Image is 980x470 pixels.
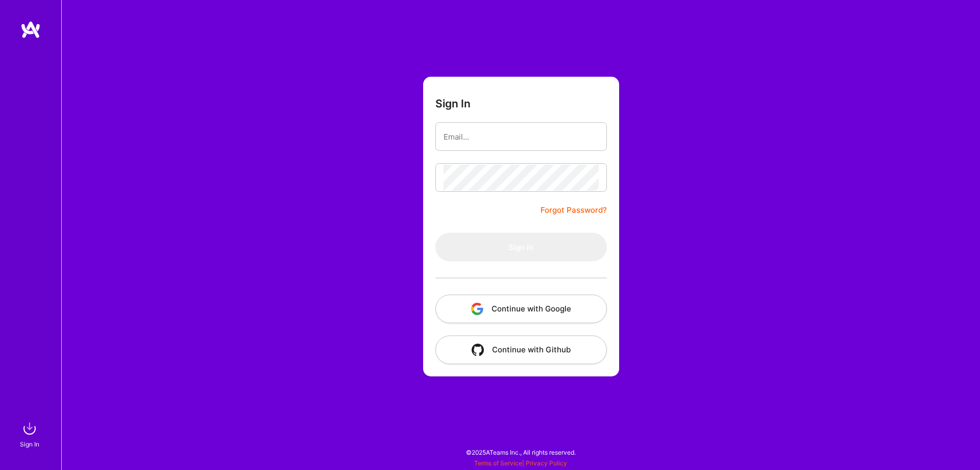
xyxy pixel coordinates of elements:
[435,295,607,323] button: Continue with Google
[20,439,39,450] div: Sign In
[435,97,471,110] h3: Sign In
[19,418,40,439] img: sign in
[444,124,599,150] input: Email...
[472,344,484,356] img: icon
[435,233,607,261] button: Sign In
[474,459,522,467] a: Terms of Service
[435,335,607,364] button: Continue with Github
[541,204,607,216] a: Forgot Password?
[21,418,40,450] a: sign inSign In
[526,459,567,467] a: Privacy Policy
[474,459,567,467] span: |
[20,20,41,39] img: logo
[471,303,483,315] img: icon
[61,439,980,465] div: © 2025 ATeams Inc., All rights reserved.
